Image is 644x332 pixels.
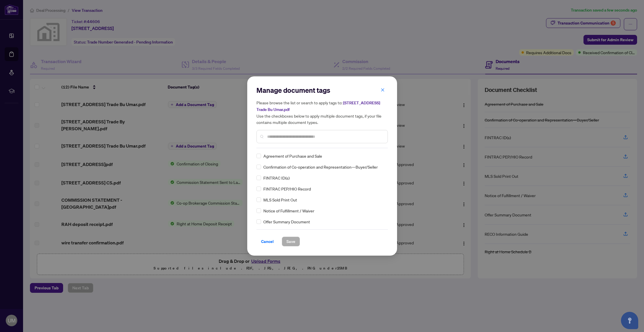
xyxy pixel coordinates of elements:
button: Cancel [256,237,278,246]
button: Open asap [621,312,638,329]
span: FINTRAC ID(s) [263,175,290,181]
span: Notice of Fulfillment / Waiver [263,207,314,214]
h5: Please browse the list or search to apply tags to: Use the checkboxes below to apply multiple doc... [256,99,388,125]
span: Agreement of Purchase and Sale [263,153,322,159]
button: Save [282,237,300,246]
span: MLS Sold Print Out [263,197,297,203]
span: FINTRAC PEP/HIO Record [263,186,311,192]
span: close [381,88,385,92]
h2: Manage document tags [256,86,388,95]
span: Confirmation of Co-operation and Representation—Buyer/Seller [263,164,378,170]
span: Offer Summary Document [263,218,310,225]
span: Cancel [261,237,274,246]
